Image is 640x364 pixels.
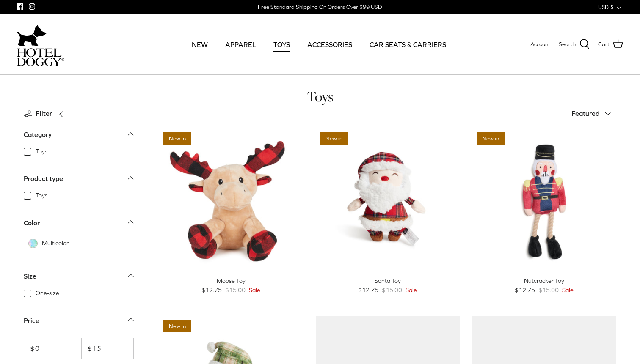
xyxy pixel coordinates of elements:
span: Cart [598,40,610,49]
span: $ [24,345,34,352]
span: 15% off [320,320,350,333]
a: TOYS [266,30,298,59]
span: Sale [406,285,417,295]
a: Santa Toy [316,128,460,272]
span: $15.00 [225,285,246,295]
span: Sale [562,285,574,295]
a: Nutcracker Toy [472,128,616,272]
span: $ [82,345,92,352]
span: $15.00 [538,285,559,295]
div: Category [24,129,52,140]
div: Size [24,271,36,282]
span: Sale [249,285,260,295]
input: To [81,338,134,359]
span: New in [163,320,191,333]
h1: Toys [24,88,616,106]
a: Category [24,128,134,147]
span: New in [477,132,505,145]
span: Search [559,40,576,49]
div: Color [24,218,40,229]
div: Price [24,315,39,326]
a: Product type [24,172,134,191]
a: Instagram [29,3,35,10]
a: Nutcracker Toy $12.75 $15.00 Sale [472,276,616,295]
img: hoteldoggycom [17,48,64,66]
a: NEW [184,30,215,59]
a: Cart [598,39,623,50]
span: One-size [36,289,59,298]
div: Primary navigation [126,30,512,59]
img: dog-icon.svg [17,23,47,48]
span: $12.75 [515,285,535,295]
div: Moose Toy [159,276,303,285]
a: APPAREL [218,30,264,59]
a: ACCESSORIES [300,30,360,59]
a: Search [559,39,590,50]
input: From [24,338,76,359]
a: Account [530,40,550,49]
a: CAR SEATS & CARRIERS [362,30,454,59]
div: Product type [24,173,63,184]
span: Multicolor [42,239,72,248]
span: $15.00 [382,285,402,295]
a: hoteldoggycom [17,23,64,66]
a: Free Standard Shipping On Orders Over $99 USD [258,1,382,14]
button: Featured [571,104,616,123]
a: Color [24,216,134,235]
div: Nutcracker Toy [472,276,616,285]
span: Featured [571,109,599,117]
span: New in [320,132,348,145]
span: $12.75 [201,285,222,295]
a: Moose Toy $12.75 $15.00 Sale [159,276,303,295]
div: Free Standard Shipping On Orders Over $99 USD [258,3,382,11]
span: Toys [36,148,47,156]
span: Toys [36,192,47,200]
span: 15% off [477,320,507,333]
span: New in [163,132,191,145]
a: Filter [24,104,69,124]
a: Price [24,314,134,333]
span: $12.75 [358,285,378,295]
span: Filter [36,108,52,119]
div: Santa Toy [316,276,460,285]
span: Account [530,41,550,47]
a: Size [24,270,134,289]
a: Santa Toy $12.75 $15.00 Sale [316,276,460,295]
a: Moose Toy [159,128,303,272]
a: Facebook [17,3,23,10]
